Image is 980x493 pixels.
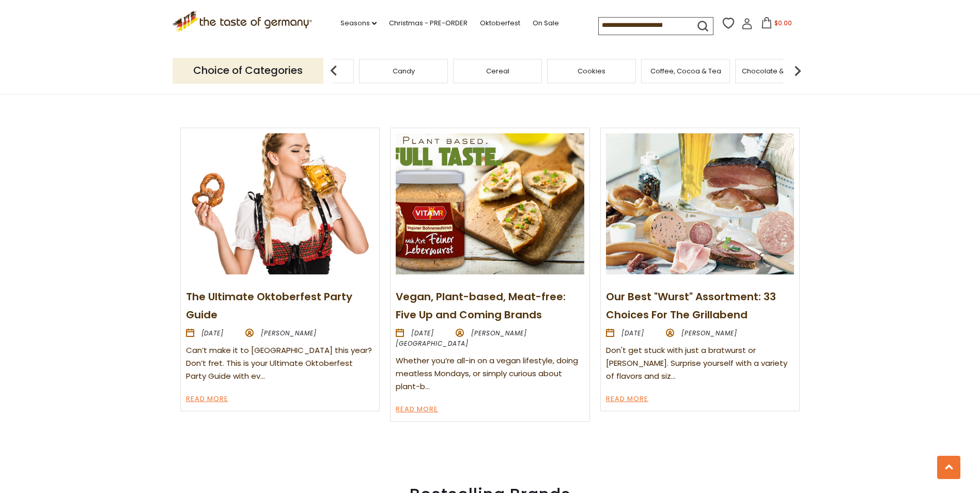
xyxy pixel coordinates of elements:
[411,329,434,337] time: [DATE]
[173,58,323,83] p: Choice of Categories
[606,393,648,406] a: Read More
[340,18,377,29] a: Seasons
[396,404,438,416] a: Read More
[787,60,808,81] img: next arrow
[486,67,509,75] a: Cereal
[621,329,644,337] time: [DATE]
[389,18,468,29] a: Christmas - PRE-ORDER
[186,289,352,322] a: The Ultimate Oktoberfest Party Guide
[755,17,799,33] button: $0.00
[606,133,794,274] img: Our Best "Wurst" Assortment: 33 Choices For The Grillabend
[681,329,737,337] span: [PERSON_NAME]
[480,18,520,29] a: Oktoberfest
[650,67,721,75] a: Coffee, Cocoa & Tea
[323,60,344,81] img: previous arrow
[533,18,559,29] a: On Sale
[606,289,776,322] a: Our Best "Wurst" Assortment: 33 Choices For The Grillabend
[396,355,584,393] div: Whether you’re all-in on a vegan lifestyle, doing meatless Mondays, or simply curious about plant-b…
[606,344,794,383] div: Don't get stuck with just a bratwurst or [PERSON_NAME]. Surprise yourself with a variety of flavo...
[393,67,415,75] a: Candy
[186,393,228,406] a: Read More
[578,67,605,75] a: Cookies
[186,344,374,383] div: Can’t make it to [GEOGRAPHIC_DATA] this year? Don’t fret. This is your Ultimate Oktoberfest Party...
[396,289,566,322] a: Vegan, Plant-based, Meat-free: Five Up and Coming Brands
[186,133,374,274] img: The Ultimate Oktoberfest Party Guide
[774,19,792,27] span: $0.00
[396,133,584,274] img: Vegan, Plant-based, Meat-free: Five Up and Coming Brands
[742,67,817,75] a: Chocolate & Marzipan
[201,329,224,337] time: [DATE]
[261,329,317,337] span: [PERSON_NAME]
